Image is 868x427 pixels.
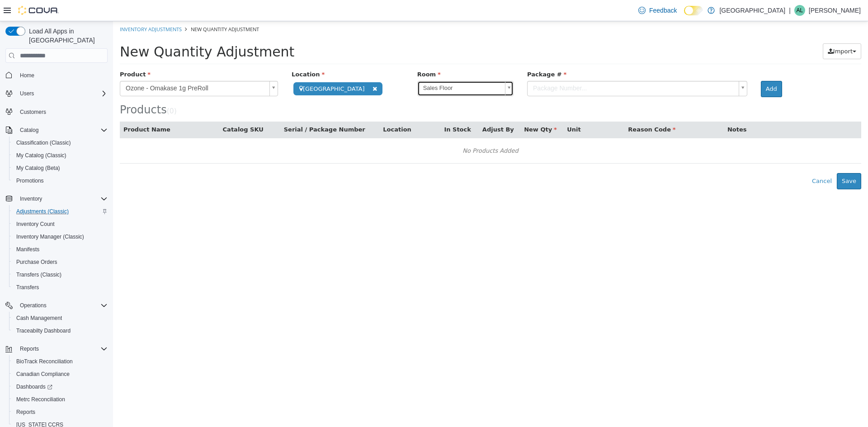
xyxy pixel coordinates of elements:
a: Inventory Manager (Classic) [13,231,88,242]
button: Purchase Orders [9,256,111,268]
span: [GEOGRAPHIC_DATA] [180,61,269,74]
span: Feedback [649,6,677,15]
span: Product [7,50,38,56]
span: Inventory [20,195,42,202]
button: Catalog SKU [110,104,152,113]
span: Sales Floor [305,60,388,74]
button: Unit [454,104,469,113]
span: Canadian Compliance [13,369,108,380]
a: Feedback [635,1,680,19]
span: Inventory Manager (Classic) [16,233,84,240]
button: Inventory Manager (Classic) [9,230,111,243]
button: Reports [2,343,111,355]
button: Manifests [9,243,111,256]
button: Catalog [16,125,42,136]
button: My Catalog (Beta) [9,162,111,174]
span: Inventory Count [16,221,55,228]
a: Manifests [13,244,43,255]
span: Reports [20,345,39,352]
span: Transfers [13,282,108,293]
span: New Qty [411,105,444,112]
span: Users [20,90,34,97]
span: Home [16,69,108,80]
a: Metrc Reconciliation [13,394,69,405]
button: Inventory [2,192,111,205]
button: Adjust By [369,104,403,113]
span: Purchase Orders [16,258,57,266]
button: Notes [614,104,635,113]
span: Classification (Classic) [13,137,108,148]
a: Cash Management [13,313,66,324]
span: Adjustments (Classic) [16,208,69,215]
span: Ozone - Omakase 1g PreRoll [7,60,153,75]
button: Adjustments (Classic) [9,205,111,218]
button: Transfers (Classic) [9,268,111,281]
span: Room [304,50,328,56]
a: Ozone - Omakase 1g PreRoll [7,60,165,75]
a: Dashboards [9,380,111,393]
span: Cash Management [13,313,108,324]
span: Promotions [13,175,108,186]
span: Inventory [16,193,108,204]
span: Dashboards [13,381,108,392]
span: Import [720,27,740,33]
button: Reports [9,406,111,418]
small: ( ) [54,86,64,94]
span: Package # [414,50,453,56]
input: Dark Mode [684,6,703,15]
span: Classification (Classic) [16,139,71,146]
span: Products [7,82,54,95]
button: Catalog [2,124,111,136]
p: | [789,5,791,16]
span: New Quantity Adjustment [78,5,146,11]
a: Dashboards [13,381,56,392]
span: My Catalog (Classic) [16,152,66,159]
button: Add [648,60,669,76]
button: Customers [2,105,111,118]
span: Transfers (Classic) [16,271,61,278]
button: Inventory [16,193,46,204]
span: Home [20,72,34,79]
div: Ashley Lehman-Preine [794,5,805,16]
p: [PERSON_NAME] [809,5,861,16]
button: Cash Management [9,312,111,324]
button: Cancel [694,152,724,168]
button: Inventory Count [9,218,111,230]
a: Traceabilty Dashboard [13,325,74,336]
button: Traceabilty Dashboard [9,324,111,337]
span: Reports [16,343,108,354]
button: Users [16,88,38,99]
span: Inventory Manager (Classic) [13,231,108,242]
span: Catalog [16,125,108,136]
span: Reports [16,408,35,416]
span: Dashboards [16,383,52,390]
a: Classification (Classic) [13,137,75,148]
button: Location [270,104,300,113]
p: [GEOGRAPHIC_DATA] [719,5,785,16]
button: Product Name [10,104,59,113]
span: Cash Management [16,314,62,322]
a: Transfers [13,282,42,293]
button: Metrc Reconciliation [9,393,111,406]
span: BioTrack Reconciliation [16,358,73,365]
span: My Catalog (Beta) [16,164,60,172]
button: Reports [16,343,42,354]
a: Home [16,70,38,81]
button: In Stock [331,104,359,113]
span: Traceabilty Dashboard [16,327,71,334]
span: Metrc Reconciliation [13,394,108,405]
button: Users [2,87,111,100]
span: Location [179,50,212,56]
button: Classification (Classic) [9,136,111,149]
span: Customers [16,106,108,117]
span: 0 [57,86,61,94]
span: Inventory Count [13,219,108,230]
a: My Catalog (Classic) [13,150,70,161]
span: Customers [20,108,46,116]
span: Metrc Reconciliation [16,396,65,403]
a: Customers [16,107,50,117]
a: My Catalog (Beta) [13,163,64,174]
span: Traceabilty Dashboard [13,325,108,336]
span: Load All Apps in [GEOGRAPHIC_DATA] [25,27,108,45]
img: Cova [18,6,59,15]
